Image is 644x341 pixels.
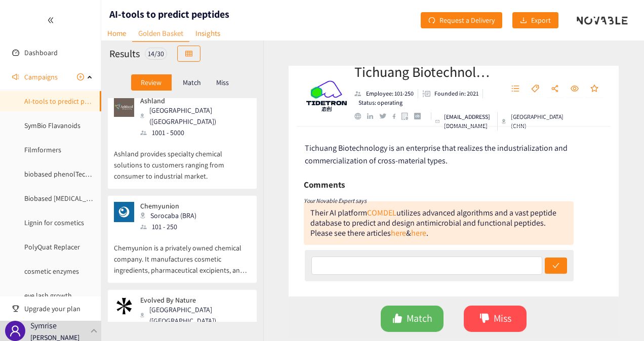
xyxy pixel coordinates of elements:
a: here [411,228,426,238]
span: star [590,84,598,94]
p: Review [141,78,162,87]
li: Founded in year [418,89,483,98]
p: Status: operating [358,98,402,107]
h2: Results [109,47,140,61]
a: Insights [189,25,226,41]
a: twitter [379,113,392,118]
a: Golden Basket [132,25,189,42]
span: unordered-list [511,84,519,94]
a: AI-tools to predict peptides [24,97,107,106]
button: star [585,81,603,97]
span: Match [407,311,432,326]
a: Filmformers [24,145,61,154]
button: redoRequest a Delivery [421,12,502,28]
span: like [392,313,402,325]
span: Upgrade your plan [24,299,93,319]
div: 14 / 30 [145,48,167,60]
a: google maps [401,112,414,120]
a: eye lash growth [24,291,72,300]
a: here [391,228,406,238]
p: Founded in: 2021 [434,89,478,98]
span: Export [531,15,551,26]
p: Symrise [30,319,57,332]
span: eye [571,84,579,94]
a: linkedin [367,113,379,119]
button: downloadExport [512,12,558,28]
span: sound [12,73,19,80]
p: Employee: 101-250 [366,89,414,98]
span: Request a Delivery [439,15,495,26]
div: Their AI platform utilizes advanced algorithms and a vast peptide database to predict and design ... [310,207,556,238]
span: download [520,17,527,25]
div: 101 - 250 [140,221,203,232]
div: Chat-Widget [479,232,644,341]
button: eye [566,81,584,97]
p: [EMAIL_ADDRESS][DOMAIN_NAME] [444,112,493,131]
span: trophy [12,305,19,312]
h6: Funding information [304,294,383,309]
h6: Comments [304,177,345,192]
a: PolyQuat Replacer [24,242,80,251]
a: COMDEL [367,207,396,218]
a: Dashboard [24,48,58,57]
p: Chemyunion is a privately owned chemical company. It manufactures cosmetic ingredients, pharmaceu... [114,232,251,276]
span: Tichuang Biotechnology is an enterprise that realizes the industrialization and commercialization... [305,143,568,166]
h1: AI-tools to predict peptides [109,7,229,21]
a: Lignin for cosmetics [24,218,84,227]
a: biobased phenolTechnology [24,169,110,179]
div: [GEOGRAPHIC_DATA] ([GEOGRAPHIC_DATA]) [140,304,250,326]
p: Match [183,78,201,87]
li: Employees [354,89,418,98]
p: Chemyunion [140,202,196,210]
p: Ashland provides specialty chemical solutions to customers ranging from consumer to industrial ma... [114,138,251,182]
button: unordered-list [506,81,525,97]
span: redo [428,17,435,25]
a: website [354,113,367,119]
p: Evolved By Nature [140,296,244,304]
span: double-left [47,17,54,24]
a: Biobased [MEDICAL_DATA] [24,194,103,203]
button: share-alt [546,81,564,97]
p: Ashland [140,97,244,105]
span: share-alt [551,84,559,94]
div: Sorocaba (BRA) [140,210,203,221]
div: [GEOGRAPHIC_DATA] ([GEOGRAPHIC_DATA]) [140,105,250,127]
span: Campaigns [24,67,58,87]
div: [GEOGRAPHIC_DATA] (CHN) [502,112,565,131]
a: SymBio Flavanoids [24,121,80,130]
h2: Tichuang Biotechnology [354,62,494,82]
img: Snapshot of the company's website [114,202,134,222]
button: tag [526,81,544,97]
img: Company Logo [306,76,347,116]
div: 1001 - 5000 [140,127,250,138]
span: user [9,325,21,337]
button: table [177,46,200,62]
span: table [185,50,192,58]
a: cosmetic enzymes [24,267,79,276]
a: facebook [392,113,402,119]
button: dislikeMiss [464,306,527,332]
img: Snapshot of the company's website [114,97,134,117]
a: Home [101,25,132,41]
button: likeMatch [381,306,444,332]
p: Miss [216,78,229,87]
iframe: Chat Widget [479,232,644,341]
span: tag [531,84,539,94]
li: Status [354,98,402,107]
i: Your Novable Expert says [304,197,367,204]
a: crunchbase [414,113,427,119]
img: Snapshot of the company's website [114,296,134,316]
span: plus-circle [77,73,84,80]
